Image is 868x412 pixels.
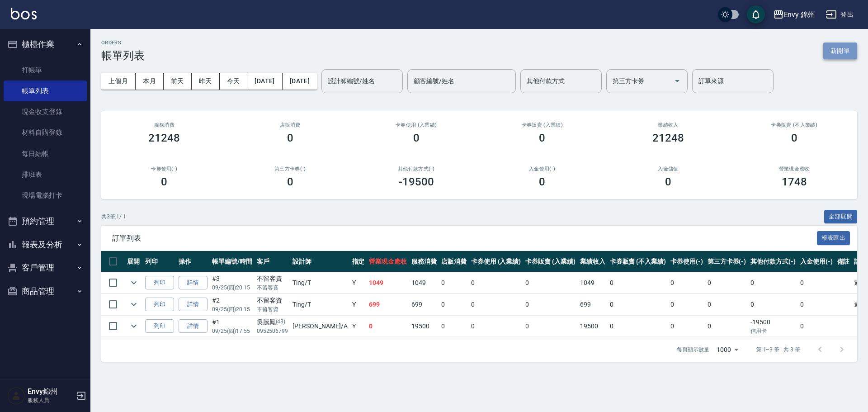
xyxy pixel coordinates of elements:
[4,122,87,143] a: 材料自購登錄
[290,294,349,315] td: Ting /T
[145,276,174,290] button: 列印
[287,175,293,188] h3: 0
[823,43,857,59] button: 新開單
[4,143,87,164] a: 每日結帳
[409,251,439,272] th: 服務消費
[705,294,749,315] td: 0
[798,272,835,294] td: 0
[136,73,164,90] button: 本月
[238,166,343,172] h2: 第三方卡券(-)
[4,33,87,56] button: 櫃檯作業
[823,46,857,55] a: 新開單
[210,316,255,337] td: #1
[367,272,409,294] td: 1049
[439,272,469,294] td: 0
[290,272,349,294] td: Ting /T
[523,272,578,294] td: 0
[179,298,208,312] a: 詳情
[413,132,420,144] h3: 0
[367,316,409,337] td: 0
[670,74,684,88] button: Open
[523,316,578,337] td: 0
[824,210,858,224] button: 全部展開
[4,164,87,185] a: 排班表
[28,396,74,404] p: 服務人員
[179,319,208,333] a: 詳情
[148,132,180,144] h3: 21248
[578,251,608,272] th: 業績收入
[127,319,141,333] button: expand row
[257,317,288,327] div: 吳騰鳳
[143,251,176,272] th: 列印
[101,40,145,46] h2: ORDERS
[161,175,167,188] h3: 0
[469,316,524,337] td: 0
[705,316,749,337] td: 0
[747,5,765,24] button: save
[350,251,367,272] th: 指定
[257,305,288,313] p: 不留客資
[7,387,25,405] img: Person
[257,274,288,284] div: 不留客資
[742,122,846,128] h2: 卡券販賣 (不入業績)
[255,251,291,272] th: 客戶
[4,185,87,206] a: 現場電腦打卡
[835,251,852,272] th: 備註
[748,294,798,315] td: 0
[276,317,286,327] p: (43)
[677,346,709,354] p: 每頁顯示數量
[212,327,252,335] p: 09/25 (四) 17:55
[210,272,255,294] td: #3
[668,316,705,337] td: 0
[539,175,545,188] h3: 0
[257,284,288,292] p: 不留客資
[705,251,749,272] th: 第三方卡券(-)
[350,294,367,315] td: Y
[490,166,594,172] h2: 入金使用(-)
[409,294,439,315] td: 699
[367,251,409,272] th: 營業現金應收
[4,101,87,122] a: 現金收支登錄
[523,251,578,272] th: 卡券販賣 (入業績)
[127,298,141,311] button: expand row
[469,251,524,272] th: 卡券使用 (入業績)
[439,316,469,337] td: 0
[290,316,349,337] td: [PERSON_NAME] /A
[210,294,255,315] td: #2
[350,316,367,337] td: Y
[798,294,835,315] td: 0
[257,327,288,335] p: 0952506799
[817,231,850,245] button: 報表匯出
[490,122,594,128] h2: 卡券販賣 (入業績)
[539,132,545,144] h3: 0
[668,272,705,294] td: 0
[364,166,468,172] h2: 其他付款方式(-)
[616,166,721,172] h2: 入金儲值
[668,294,705,315] td: 0
[112,234,817,243] span: 訂單列表
[784,9,816,20] div: Envy 錦州
[769,5,819,24] button: Envy 錦州
[705,272,749,294] td: 0
[616,122,721,128] h2: 業績收入
[4,81,87,101] a: 帳單列表
[28,387,74,396] h5: Envy錦州
[125,251,143,272] th: 展開
[652,132,684,144] h3: 21248
[247,73,282,90] button: [DATE]
[176,251,210,272] th: 操作
[4,233,87,256] button: 報表及分析
[578,294,608,315] td: 699
[782,175,807,188] h3: 1748
[145,319,174,333] button: 列印
[608,272,668,294] td: 0
[750,327,796,335] p: 信用卡
[791,132,797,144] h3: 0
[238,122,343,128] h2: 店販消費
[748,251,798,272] th: 其他付款方式(-)
[608,251,668,272] th: 卡券販賣 (不入業績)
[523,294,578,315] td: 0
[210,251,255,272] th: 帳單編號/時間
[4,279,87,303] button: 商品管理
[469,294,524,315] td: 0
